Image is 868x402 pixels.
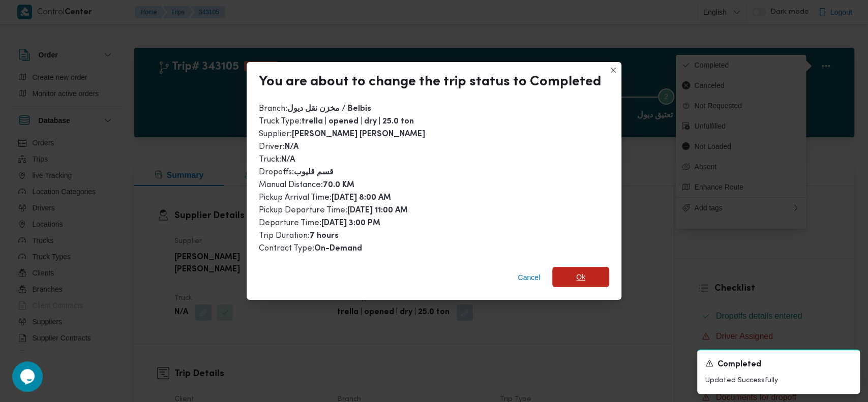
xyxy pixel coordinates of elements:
b: [PERSON_NAME] [PERSON_NAME] [292,131,425,138]
b: N/A [285,143,298,151]
b: مخزن نقل ديول / Belbis [287,105,371,113]
iframe: chat widget [10,361,43,392]
b: On-Demand [314,245,362,253]
span: Departure Time : [259,219,380,227]
span: Ok [576,271,585,283]
b: N/A [281,156,295,164]
b: trella | opened | dry | 25.0 ton [302,118,414,126]
b: 7 hours [310,232,339,240]
span: Pickup Arrival Time : [259,194,391,202]
span: Pickup Departure Time : [259,206,408,214]
b: 70.0 KM [323,181,354,189]
span: Cancel [518,271,540,284]
span: Supplier : [259,130,425,138]
span: Contract Type : [259,244,362,253]
div: You are about to change the trip status to Completed [259,74,601,90]
b: [DATE] 8:00 AM [332,194,391,202]
span: Manual Distance : [259,181,354,189]
span: Driver : [259,143,298,151]
b: [DATE] 11:00 AM [347,207,408,214]
button: Ok [552,267,609,287]
b: قسم قليوب [294,169,334,176]
p: Updated Successfully [705,375,852,386]
div: Notification [705,358,852,371]
span: Branch : [259,105,371,113]
span: Truck : [259,156,295,164]
span: Dropoffs : [259,168,334,176]
button: Cancel [514,267,544,288]
b: [DATE] 3:00 PM [321,220,380,227]
span: Completed [717,359,761,371]
button: Closes this modal window [607,64,619,76]
span: Trip Duration : [259,232,339,240]
span: Truck Type : [259,117,414,126]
